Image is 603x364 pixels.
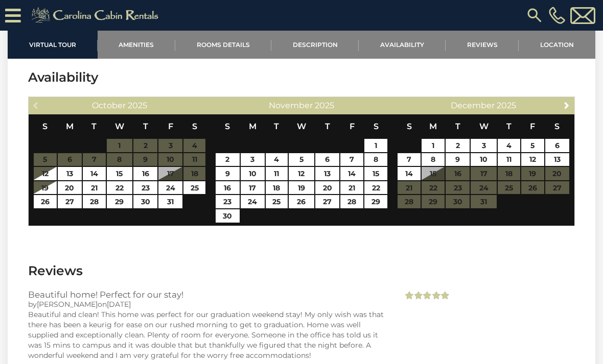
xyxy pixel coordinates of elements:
span: Wednesday [115,122,124,131]
a: 3 [241,153,265,166]
a: 23 [133,181,157,195]
a: 9 [216,167,240,180]
h3: Reviews [28,262,575,280]
a: 23 [216,195,240,208]
a: 12 [289,167,315,180]
span: Saturday [192,122,197,131]
span: Saturday [554,122,560,131]
a: 29 [107,195,133,208]
h3: Availability [28,68,575,86]
a: 8 [364,153,387,166]
span: Saturday [374,122,379,131]
a: 10 [241,167,265,180]
span: Friday [168,122,173,131]
a: 29 [364,195,387,208]
a: Rooms Details [175,31,271,59]
a: 14 [340,167,363,180]
span: Monday [249,122,257,131]
span: Friday [350,122,355,131]
a: 6 [315,153,339,166]
a: 11 [266,167,288,180]
a: 30 [216,209,240,223]
a: 26 [289,195,315,208]
span: Friday [530,122,535,131]
a: 17 [241,181,265,195]
span: Monday [429,122,437,131]
a: 24 [241,195,265,208]
a: 20 [315,181,339,195]
a: 15 [364,167,387,180]
a: 28 [340,195,363,208]
a: 19 [34,181,57,195]
a: 4 [498,139,520,152]
a: 4 [266,153,288,166]
a: 21 [340,181,363,195]
a: Availability [359,31,446,59]
a: 16 [133,167,157,180]
a: 10 [471,153,497,166]
a: 30 [133,195,157,208]
a: 13 [315,167,339,180]
a: 5 [289,153,315,166]
span: Thursday [143,122,148,131]
a: 19 [289,181,315,195]
a: 31 [158,195,182,208]
a: 2 [446,139,470,152]
span: Tuesday [91,122,97,131]
a: 24 [158,181,182,195]
span: Tuesday [455,122,460,131]
a: 7 [398,153,421,166]
a: 22 [364,181,387,195]
span: Sunday [407,122,412,131]
span: Wednesday [479,122,489,131]
span: November [269,101,313,110]
a: Location [519,31,595,59]
img: search-regular.svg [525,6,544,25]
a: 22 [107,181,133,195]
a: 21 [83,181,106,195]
span: Sunday [225,122,230,131]
a: Amenities [98,31,176,59]
span: 2025 [497,101,516,110]
a: 25 [183,181,205,195]
span: Wednesday [297,122,306,131]
a: 12 [34,167,57,180]
span: 2025 [315,101,334,110]
span: Tuesday [274,122,279,131]
span: [DATE] [107,300,131,309]
a: 26 [34,195,57,208]
a: Reviews [446,31,519,59]
div: by on [28,299,387,309]
a: 8 [422,153,445,166]
a: Virtual Tour [8,31,98,59]
a: [PHONE_NUMBER] [546,7,568,24]
span: October [92,101,126,110]
a: 14 [83,167,106,180]
a: 27 [58,195,82,208]
a: 15 [107,167,133,180]
span: December [451,101,495,110]
span: Thursday [325,122,330,131]
a: 28 [83,195,106,208]
a: 20 [58,181,82,195]
span: Monday [66,122,74,131]
a: 11 [498,153,520,166]
img: Khaki-logo.png [26,5,167,26]
a: 9 [446,153,470,166]
h3: Beautiful home! Perfect for our stay! [28,290,387,299]
a: 13 [545,153,569,166]
a: 27 [315,195,339,208]
a: 14 [398,167,421,180]
a: 12 [521,153,544,166]
a: 6 [545,139,569,152]
a: 1 [422,139,445,152]
a: 18 [266,181,288,195]
span: [PERSON_NAME] [37,300,98,309]
span: 2025 [128,101,147,110]
a: Description [271,31,359,59]
a: 1 [364,139,387,152]
span: Next [563,101,571,109]
a: 7 [340,153,363,166]
a: 3 [471,139,497,152]
a: Next [561,99,573,111]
